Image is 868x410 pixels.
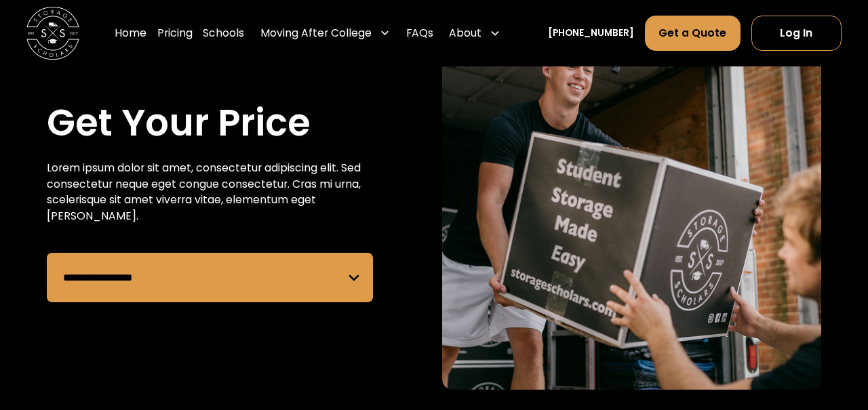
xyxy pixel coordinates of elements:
div: Moving After College [260,25,372,41]
h1: Get Your Price [47,98,311,146]
img: storage scholar [442,11,821,390]
a: Schools [203,15,244,52]
a: Log In [751,16,842,52]
a: Pricing [157,15,193,52]
a: Home [115,15,146,52]
img: Storage Scholars main logo [26,7,79,60]
a: Get a Quote [645,16,741,52]
a: [PHONE_NUMBER] [548,26,634,41]
a: FAQs [406,15,433,52]
form: Remind Form [47,253,373,302]
div: Lorem ipsum dolor sit amet, consectetur adipiscing elit. Sed consectetur neque eget congue consec... [47,160,373,224]
div: Moving After College [255,15,395,52]
div: About [449,25,481,41]
div: About [444,15,506,52]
